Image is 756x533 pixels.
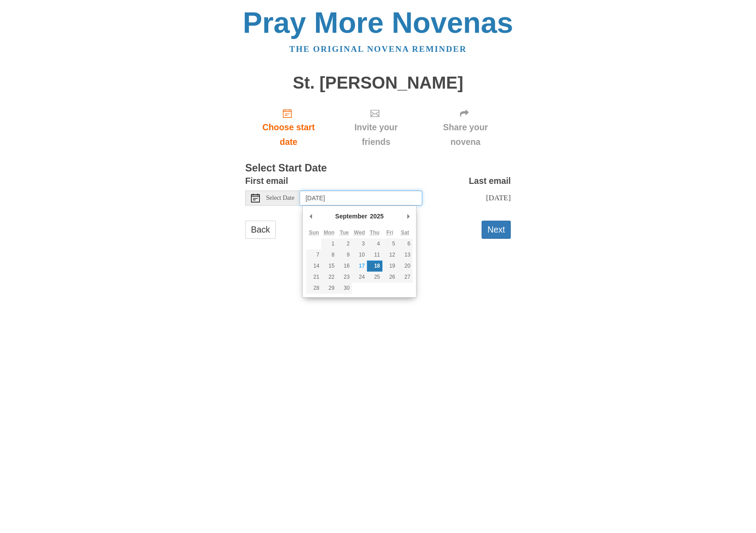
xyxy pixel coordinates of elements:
[306,249,321,261] button: 7
[386,230,393,236] abbr: Friday
[352,261,367,272] button: 17
[321,272,336,283] button: 22
[337,272,352,283] button: 23
[486,193,511,202] span: [DATE]
[401,230,409,236] abbr: Saturday
[321,249,336,261] button: 8
[382,238,397,249] button: 5
[340,230,349,236] abbr: Tuesday
[245,163,511,174] h3: Select Start Date
[289,44,467,54] a: The original novena reminder
[266,195,294,201] span: Select Date
[321,238,336,249] button: 1
[367,249,382,261] button: 11
[306,210,315,223] button: Previous Month
[397,261,413,272] button: 20
[382,261,397,272] button: 19
[397,238,413,249] button: 6
[367,272,382,283] button: 25
[352,238,367,249] button: 3
[324,230,335,236] abbr: Monday
[469,174,511,188] label: Last email
[369,210,385,223] div: 2025
[321,283,336,294] button: 29
[321,261,336,272] button: 15
[420,101,511,154] div: Click "Next" to confirm your start date first.
[300,191,422,206] input: Use the arrow keys to pick a date
[306,261,321,272] button: 14
[370,230,379,236] abbr: Thursday
[306,272,321,283] button: 21
[382,249,397,261] button: 12
[404,210,413,223] button: Next Month
[245,74,511,93] h1: St. [PERSON_NAME]
[352,272,367,283] button: 24
[482,221,511,239] button: Next
[245,101,332,154] a: Choose start date
[367,238,382,249] button: 4
[337,249,352,261] button: 9
[382,272,397,283] button: 26
[309,230,319,236] abbr: Sunday
[397,249,413,261] button: 13
[334,210,368,223] div: September
[429,120,502,149] span: Share your novena
[243,6,513,39] a: Pray More Novenas
[254,120,323,149] span: Choose start date
[354,230,365,236] abbr: Wednesday
[367,261,382,272] button: 18
[337,261,352,272] button: 16
[397,272,413,283] button: 27
[332,101,420,154] div: Click "Next" to confirm your start date first.
[337,238,352,249] button: 2
[245,221,276,239] a: Back
[306,283,321,294] button: 28
[341,120,411,149] span: Invite your friends
[245,174,288,188] label: First email
[337,283,352,294] button: 30
[352,249,367,261] button: 10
